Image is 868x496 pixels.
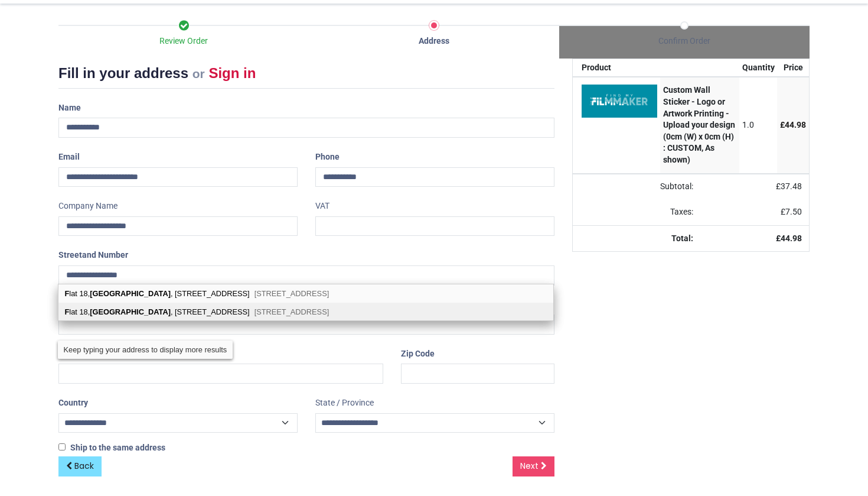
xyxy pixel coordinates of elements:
div: 1.0 [742,119,775,131]
span: Fill in your address [58,65,188,81]
label: State / Province [315,393,374,413]
b: F [65,289,70,298]
span: £ [780,120,806,129]
span: 44.98 [781,234,802,243]
strong: Total: [671,234,693,243]
span: 37.48 [781,181,802,191]
label: Street [58,245,128,265]
span: [STREET_ADDRESS] [254,307,329,316]
a: Next [513,456,554,476]
label: Ship to the same address [58,442,165,454]
td: Subtotal: [573,174,700,200]
strong: £ [776,234,802,243]
div: Address [309,35,559,47]
div: Keep typing your address to display more results [58,341,233,359]
th: Product [573,59,660,77]
div: address list [58,284,553,321]
label: Country [58,393,88,413]
b: [GEOGRAPHIC_DATA] [90,307,171,316]
label: Name [58,98,81,118]
span: 44.98 [785,120,806,129]
label: Company Name [58,196,118,216]
span: Back [74,460,94,472]
label: Zip Code [401,344,435,364]
label: VAT [315,196,329,216]
a: Back [58,456,102,476]
label: Email [58,147,80,167]
span: 7.50 [785,207,802,216]
a: Sign in [208,65,256,81]
div: lat 18, , [STREET_ADDRESS] [58,303,553,320]
span: and Number [82,250,128,260]
span: £ [781,207,802,216]
div: lat 18, , [STREET_ADDRESS] [58,284,553,303]
input: Ship to the same address [58,443,66,450]
b: [GEOGRAPHIC_DATA] [90,289,171,298]
div: Review Order [58,35,309,47]
b: F [65,307,70,316]
span: £ [776,181,802,191]
span: [STREET_ADDRESS] [254,289,329,298]
td: Taxes: [573,199,700,225]
div: Confirm Order [559,35,810,47]
label: Phone [315,147,340,167]
th: Price [777,59,809,77]
span: Next [520,460,539,472]
strong: Custom Wall Sticker - Logo or Artwork Printing - Upload your design (0cm (W) x 0cm (H) : CUSTOM, ... [663,85,735,164]
th: Quantity [739,59,778,77]
img: JruqWfFPYAAAAASUVORK5CYII= [582,85,657,117]
small: or [192,67,205,80]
